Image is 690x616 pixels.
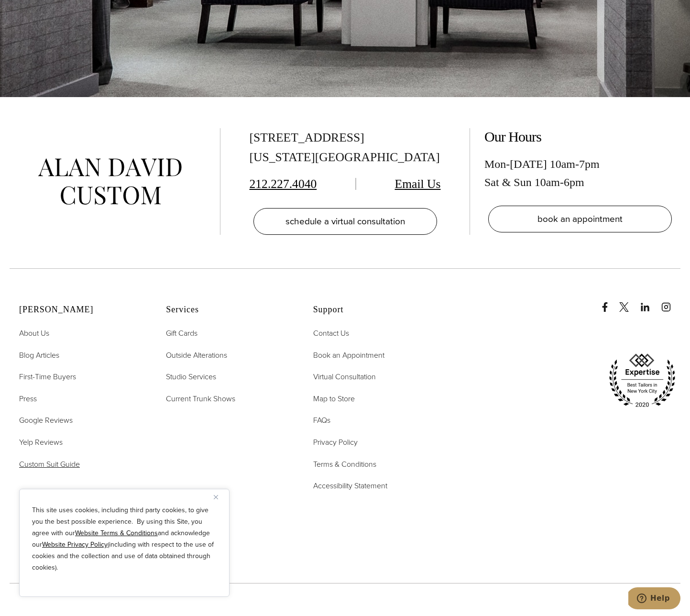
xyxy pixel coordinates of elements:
span: Custom Suit Guide [19,459,80,470]
span: Privacy Policy [313,437,358,448]
span: Virtual Consultation [313,371,376,382]
a: Press [19,393,37,405]
a: Google Reviews [19,414,73,427]
p: This site uses cookies, including third party cookies, to give you the best possible experience. ... [32,505,217,573]
a: FAQs [313,414,330,427]
img: expertise, best tailors in new york city 2020 [604,350,680,411]
a: Virtual Consultation [313,371,376,383]
a: First-Time Buyers [19,371,76,383]
div: Mon-[DATE] 10am-7pm Sat & Sun 10am-6pm [484,155,676,192]
span: Accessibility Statement [313,480,387,491]
span: Map to Store [313,393,355,404]
span: Blog Articles [19,350,59,361]
div: [STREET_ADDRESS] [US_STATE][GEOGRAPHIC_DATA] [250,128,441,167]
span: Yelp Reviews [19,437,63,448]
a: Contact Us [313,327,349,340]
a: Gift Cards [166,327,197,340]
span: FAQs [313,415,330,426]
a: Terms & Conditions [313,458,376,471]
a: instagram [661,293,680,312]
a: Accessibility Statement [313,480,387,492]
h2: Support [313,305,436,315]
a: book an appointment [488,206,672,232]
a: Yelp Reviews [19,436,63,449]
a: Privacy Policy [313,436,358,449]
button: Close [214,491,225,503]
a: Outside Alterations [166,349,227,362]
span: Contact Us [313,328,349,339]
nav: Alan David Footer Nav [19,327,142,470]
a: Email Us [395,177,441,191]
a: 212.227.4040 [250,177,317,191]
span: Outside Alterations [166,350,227,361]
iframe: Opens a widget where you can chat to one of our agents [628,587,680,611]
a: Studio Services [166,371,216,383]
a: Book an Appointment [313,349,384,362]
a: Map to Store [313,393,355,405]
nav: Support Footer Nav [313,327,436,492]
h2: [PERSON_NAME] [19,305,142,315]
span: Book an Appointment [313,350,384,361]
a: Website Terms & Conditions [75,528,158,538]
h2: Services [166,305,289,315]
span: Current Trunk Shows [166,393,235,404]
a: About Us [19,327,49,340]
h2: Our Hours [484,128,676,145]
span: book an appointment [537,212,623,226]
span: Studio Services [166,371,216,382]
img: Close [214,495,218,499]
a: Facebook [600,293,617,312]
span: Gift Cards [166,328,197,339]
a: schedule a virtual consultation [253,208,437,235]
img: alan david custom [38,158,182,205]
a: Custom Suit Guide [19,458,80,471]
span: Terms & Conditions [313,459,376,470]
span: First-Time Buyers [19,371,76,382]
a: x/twitter [619,293,638,312]
nav: Services Footer Nav [166,327,289,405]
span: Google Reviews [19,415,73,426]
span: Press [19,393,37,404]
a: Blog Articles [19,349,59,362]
a: Website Privacy Policy [42,539,108,550]
span: About Us [19,328,49,339]
a: linkedin [640,293,659,312]
span: schedule a virtual consultation [285,214,405,228]
a: Current Trunk Shows [166,393,235,405]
